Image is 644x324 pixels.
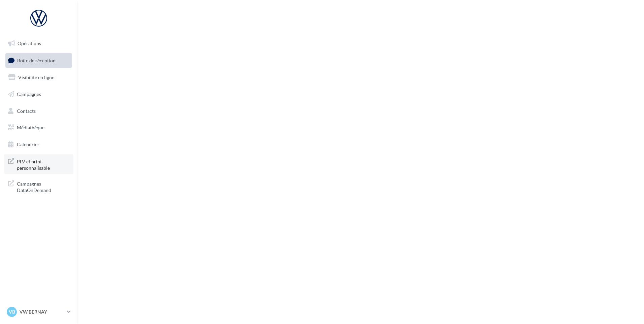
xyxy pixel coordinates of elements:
[9,309,15,315] span: VB
[4,154,73,174] a: PLV et print personnalisable
[17,108,36,114] span: Contacts
[18,74,54,80] span: Visibilité en ligne
[18,40,41,46] span: Opérations
[4,137,73,152] a: Calendrier
[17,57,56,63] span: Boîte de réception
[20,309,64,315] p: VW BERNAY
[17,141,39,147] span: Calendrier
[4,176,73,196] a: Campagnes DataOnDemand
[4,53,73,68] a: Boîte de réception
[4,36,73,51] a: Opérations
[17,91,41,97] span: Campagnes
[17,179,69,194] span: Campagnes DataOnDemand
[4,104,73,118] a: Contacts
[4,87,73,101] a: Campagnes
[4,121,73,135] a: Médiathèque
[5,305,72,318] a: VB VW BERNAY
[4,70,73,85] a: Visibilité en ligne
[17,157,69,171] span: PLV et print personnalisable
[17,125,44,130] span: Médiathèque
